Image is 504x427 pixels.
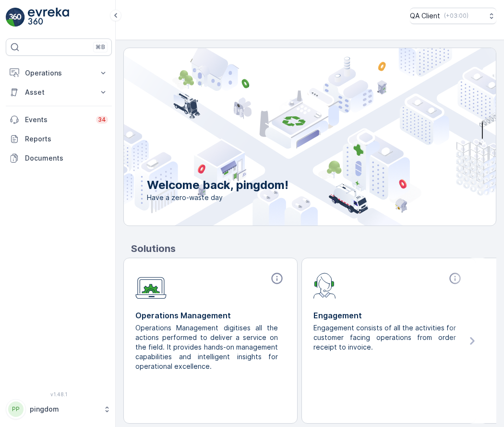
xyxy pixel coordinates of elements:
button: Operations [6,63,112,83]
button: QA Client(+03:00) [410,8,496,24]
p: QA Client [410,11,440,21]
a: Reports [6,129,112,149]
p: Reports [25,134,108,144]
p: Engagement [313,310,464,321]
p: Solutions [131,241,496,256]
p: 34 [98,116,106,124]
img: logo [6,8,25,27]
p: Operations [25,68,93,78]
p: ⌘B [96,43,105,51]
p: Asset [25,88,93,97]
button: Asset [6,83,112,102]
span: Have a zero-waste day [147,193,288,202]
a: Events34 [6,110,112,129]
p: Events [25,115,90,125]
p: Welcome back, pingdom! [147,177,288,193]
span: v 1.48.1 [6,391,112,397]
p: Operations Management [135,310,286,321]
img: module-icon [135,272,167,299]
div: PP [8,402,24,417]
p: pingdom [30,404,98,414]
p: Operations Management digitises all the actions performed to deliver a service on the field. It p... [135,323,278,371]
p: ( +03:00 ) [444,12,468,20]
p: Documents [25,153,108,163]
a: Documents [6,149,112,168]
p: Engagement consists of all the activities for customer facing operations from order receipt to in... [313,323,456,352]
img: module-icon [313,272,336,299]
button: PPpingdom [6,399,112,419]
img: logo_light-DOdMpM7g.png [28,8,69,27]
img: city illustration [81,48,496,226]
